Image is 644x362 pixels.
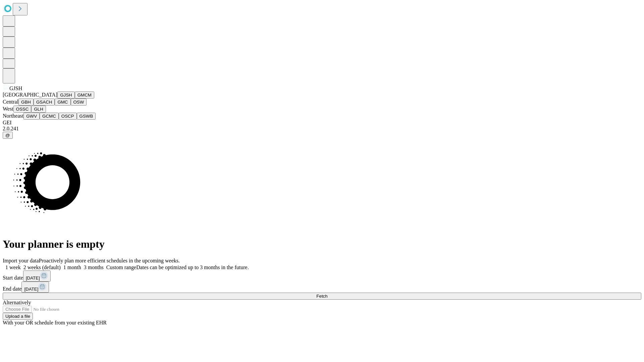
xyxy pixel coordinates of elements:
[3,238,641,250] h1: Your planner is empty
[3,126,641,132] div: 2.0.241
[3,300,31,305] span: Alternatively
[71,99,87,106] button: OSW
[3,258,39,263] span: Import your data
[23,113,40,120] button: GWV
[40,113,59,120] button: GCMC
[18,99,34,106] button: GBH
[3,270,641,282] div: Start date
[5,133,10,138] span: @
[21,282,49,293] button: [DATE]
[316,294,327,299] span: Fetch
[3,293,641,300] button: Fetch
[34,99,55,106] button: GSACH
[5,264,21,270] span: 1 week
[75,92,94,99] button: GMCM
[59,113,77,120] button: OSCP
[57,92,75,99] button: GJSH
[3,120,641,126] div: GEI
[3,113,23,119] span: Northeast
[3,106,13,112] span: West
[24,287,38,292] span: [DATE]
[23,270,51,282] button: [DATE]
[3,99,18,105] span: Central
[9,85,22,91] span: GJSH
[26,276,40,281] span: [DATE]
[31,106,46,113] button: GLH
[77,113,96,120] button: GSWB
[13,106,32,113] button: OSSC
[3,282,641,293] div: End date
[23,264,61,270] span: 2 weeks (default)
[84,264,104,270] span: 3 months
[3,132,13,139] button: @
[3,320,107,325] span: With your OR schedule from your existing EHR
[55,99,70,106] button: GMC
[39,258,180,263] span: Proactively plan more efficient schedules in the upcoming weeks.
[63,264,81,270] span: 1 month
[106,264,136,270] span: Custom range
[136,264,249,270] span: Dates can be optimized up to 3 months in the future.
[3,313,33,320] button: Upload a file
[3,92,57,98] span: [GEOGRAPHIC_DATA]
